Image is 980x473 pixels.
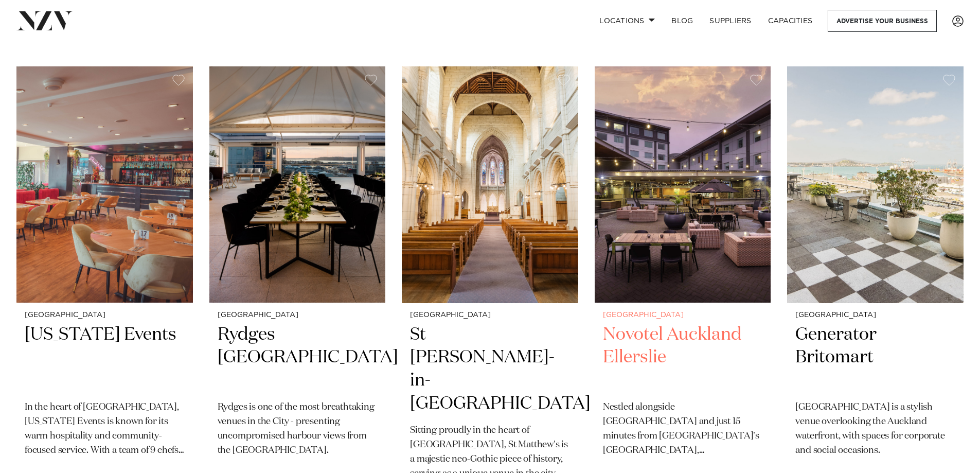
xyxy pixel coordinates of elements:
p: [GEOGRAPHIC_DATA] is a stylish venue overlooking the Auckland waterfront, with spaces for corpora... [795,400,955,458]
small: [GEOGRAPHIC_DATA] [410,311,570,319]
small: [GEOGRAPHIC_DATA] [218,311,378,319]
img: nzv-logo.png [16,11,73,30]
p: In the heart of [GEOGRAPHIC_DATA], [US_STATE] Events is known for its warm hospitality and commun... [25,400,185,458]
h2: Novotel Auckland Ellerslie [603,323,763,393]
a: Capacities [760,10,821,32]
small: [GEOGRAPHIC_DATA] [25,311,185,319]
h2: Rydges [GEOGRAPHIC_DATA] [218,323,378,393]
img: Dining area at Texas Events in Auckland [16,66,193,303]
h2: Generator Britomart [795,323,955,393]
small: [GEOGRAPHIC_DATA] [795,311,955,319]
a: BLOG [663,10,701,32]
h2: St [PERSON_NAME]-in-[GEOGRAPHIC_DATA] [410,323,570,416]
h2: [US_STATE] Events [25,323,185,393]
a: SUPPLIERS [701,10,759,32]
a: Advertise your business [828,10,937,32]
p: Nestled alongside [GEOGRAPHIC_DATA] and just 15 minutes from [GEOGRAPHIC_DATA]'s [GEOGRAPHIC_DATA... [603,400,763,458]
small: [GEOGRAPHIC_DATA] [603,311,763,319]
p: Rydges is one of the most breathtaking venues in the City - presenting uncompromised harbour view... [218,400,378,458]
a: Locations [591,10,663,32]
